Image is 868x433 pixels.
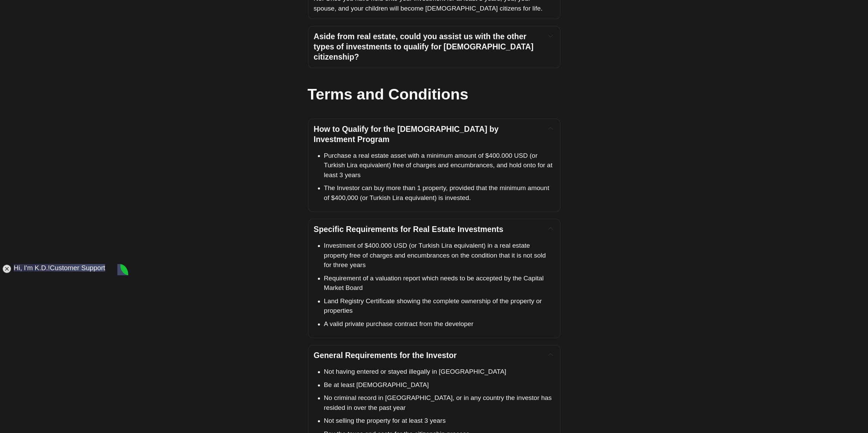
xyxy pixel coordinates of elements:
span: Investment of $400.000 USD (or Turkish Lira equivalent) in a real estate property free of charges... [324,242,548,268]
span: A valid private purchase contract from the developer [324,320,473,327]
span: General Requirements for the Investor [314,351,457,360]
span: Land Registry Certificate showing the complete ownership of the property or properties [324,297,544,314]
span: No criminal record in [GEOGRAPHIC_DATA], or in any country the investor has resided in over the p... [324,394,554,411]
button: Expand toggle to read content [547,351,555,359]
span: Purchase a real estate asset with a minimum amount of $400.000 USD (or Turkish Lira equivalent) f... [324,152,554,179]
span: Requirement of a valuation report which needs to be accepted by the Capital Market Board [324,275,546,292]
button: Expand toggle to read content [547,124,555,133]
span: Aside from real estate, could you assist us with the other types of investments to qualify for [D... [314,32,536,61]
button: Expand toggle to read content [547,32,555,40]
span: Not having entered or stayed illegally in [GEOGRAPHIC_DATA] [324,368,506,375]
h2: Terms and Conditions [308,83,560,105]
button: Expand toggle to read content [547,225,555,233]
span: Specific Requirements for Real Estate Investments [314,225,503,234]
span: How to Qualify for the [DEMOGRAPHIC_DATA] by Investment Program [314,125,501,144]
span: Be at least [DEMOGRAPHIC_DATA] [324,381,429,388]
span: Not selling the property for at least 3 years [324,417,446,424]
span: The Investor can buy more than 1 property, provided that the minimum amount of $400,000 (or Turki... [324,184,551,201]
